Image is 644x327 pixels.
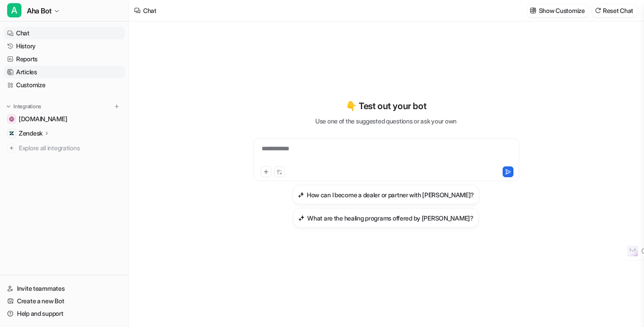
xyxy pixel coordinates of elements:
[530,7,536,14] img: customize
[4,53,125,65] a: Reports
[292,185,479,204] button: How can I become a dealer or partner with Aha Harmony?How can I become a dealer or partner with [...
[4,307,125,320] a: Help and support
[592,4,637,17] button: Reset Chat
[4,102,44,111] button: Integrations
[7,144,16,153] img: explore all integrations
[307,213,474,223] h3: What are the healing programs offered by [PERSON_NAME]?
[19,129,42,138] p: Zendesk
[298,191,304,198] img: How can I become a dealer or partner with Aha Harmony?
[143,6,157,15] div: Chat
[4,295,125,307] a: Create a new Bot
[346,99,426,113] p: 👇 Test out your bot
[5,103,12,110] img: expand menu
[13,103,41,110] p: Integrations
[298,215,305,221] img: What are the healing programs offered by Aha Harmony?
[7,3,21,17] span: A
[4,142,125,154] a: Explore all integrations
[4,40,125,52] a: History
[595,7,601,14] img: reset
[4,79,125,91] a: Customize
[307,190,474,200] h3: How can I become a dealer or partner with [PERSON_NAME]?
[19,115,67,123] span: [DOMAIN_NAME]
[315,116,457,126] p: Use one of the suggested questions or ask your own
[9,131,14,136] img: Zendesk
[539,6,585,15] p: Show Customize
[527,4,589,17] button: Show Customize
[293,208,479,228] button: What are the healing programs offered by Aha Harmony?What are the healing programs offered by [PE...
[9,116,14,122] img: www.ahaharmony.com
[4,66,125,78] a: Articles
[27,4,51,17] span: Aha Bot
[114,103,120,110] img: menu_add.svg
[19,141,121,155] span: Explore all integrations
[4,27,125,39] a: Chat
[4,113,125,125] a: www.ahaharmony.com[DOMAIN_NAME]
[4,282,125,295] a: Invite teammates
